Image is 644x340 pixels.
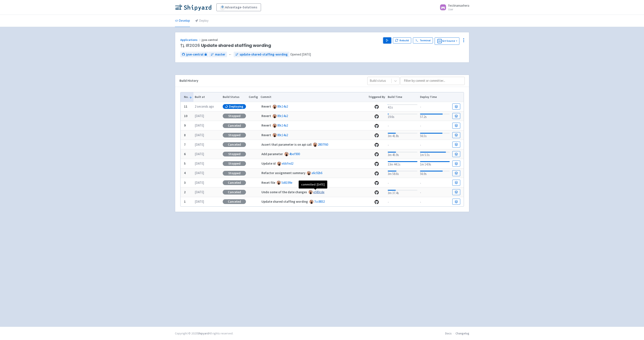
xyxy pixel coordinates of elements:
div: Canceled [223,180,246,185]
span: master [215,52,225,57]
a: festinamaxhera User [437,4,469,11]
strong: Reset file [261,181,275,185]
button: No. [184,95,192,99]
strong: Undo some of the date changes [261,190,307,194]
th: Config [247,92,259,102]
a: Deploy [195,15,208,27]
th: Built at [193,92,221,102]
b: 8 [184,133,186,137]
strong: Assert that parameter is on api call [261,142,312,147]
a: 89c14a2 [277,123,288,127]
b: 2 [184,190,186,194]
div: - [420,104,449,110]
b: 5 [184,161,186,165]
div: - [420,180,449,186]
a: Build Details [452,132,460,138]
time: [DATE] [195,199,204,204]
div: - [420,123,449,128]
a: Build Details [452,189,460,195]
time: [DATE] [195,123,204,127]
div: 1m 5.5s [420,151,449,158]
a: Docs [445,331,452,335]
strong: Revert [261,114,271,118]
div: 57.2s [420,113,449,119]
time: [DATE] [195,133,204,137]
img: Shipyard logo [175,4,211,11]
th: Triggered By [367,92,386,102]
th: Build Time [386,92,419,102]
input: Filter by commit or committer... [400,77,465,85]
strong: Refactor assignment summary [261,171,305,175]
div: Stopped [223,161,246,166]
div: Stopped [223,114,246,118]
a: 89c14a2 [277,104,288,108]
strong: Revert [261,133,271,137]
div: - [420,142,449,148]
div: 3m 41.8s [388,132,417,139]
a: Develop [175,15,190,27]
div: Stopped [223,152,246,156]
a: Advantage-Solutions [216,3,261,11]
a: Build Details [452,142,460,148]
strong: Update shared staffing wording [261,199,308,204]
th: Build Status [221,92,247,102]
div: 56.9s [420,170,449,176]
time: [DATE] [195,190,204,194]
div: Stopped [223,171,246,176]
div: 3m 45.9s [388,151,417,158]
a: 89c14a2 [277,133,288,137]
time: [DATE] [195,152,204,156]
button: Play [383,37,391,43]
a: Build Details [452,104,460,110]
div: 1m 14.9s [420,160,449,167]
time: [DATE] [195,114,204,118]
b: 4 [184,171,186,175]
span: jyve-central [186,52,203,57]
span: festinamaxhera [448,3,469,8]
div: 56.5s [420,132,449,139]
small: User [448,8,469,11]
time: [DATE] [195,171,204,175]
a: Build Details [452,151,460,157]
div: Canceled [223,190,246,195]
div: Canceled [223,142,246,147]
b: 9 [184,123,186,127]
a: Build Details [452,199,460,205]
a: Build Details [452,170,460,176]
div: Build History [179,78,360,83]
b: 6 [184,152,186,156]
span: Deploying [229,104,243,109]
strong: Revert [261,123,271,127]
div: 13m 44.1s [388,160,417,167]
a: #2026 [185,42,200,48]
div: - [388,123,417,128]
a: e583cde [313,190,324,194]
a: Terminal [413,37,433,43]
button: Rebuild [393,37,411,43]
a: 89c14a2 [277,114,288,118]
b: 11 [184,104,187,108]
span: Opened [290,52,311,56]
a: Applications [180,38,202,42]
span: Update shared staffing wording [185,43,271,48]
b: 1 [184,199,186,204]
div: 3m 58.6s [388,170,417,176]
div: - [420,189,449,195]
a: master [209,52,227,57]
div: - [420,199,449,205]
th: Commit [259,92,367,102]
div: 4.1s [388,103,417,110]
button: Git Source [435,37,459,45]
time: [DATE] [195,181,204,185]
span: update-shared-staffing-wording [240,52,288,57]
a: Changelog [456,331,469,335]
div: 3m 37.4s [388,189,417,196]
span: ← [229,52,232,57]
a: Build Details [452,123,460,129]
div: Copyright © 2025 All rights reserved. [175,331,233,336]
time: [DATE] [302,52,311,56]
a: update-shared-staffing-wording [234,52,289,57]
a: 4bef900 [289,152,300,156]
div: Stopped [223,133,246,138]
time: 2 seconds ago [195,104,214,108]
